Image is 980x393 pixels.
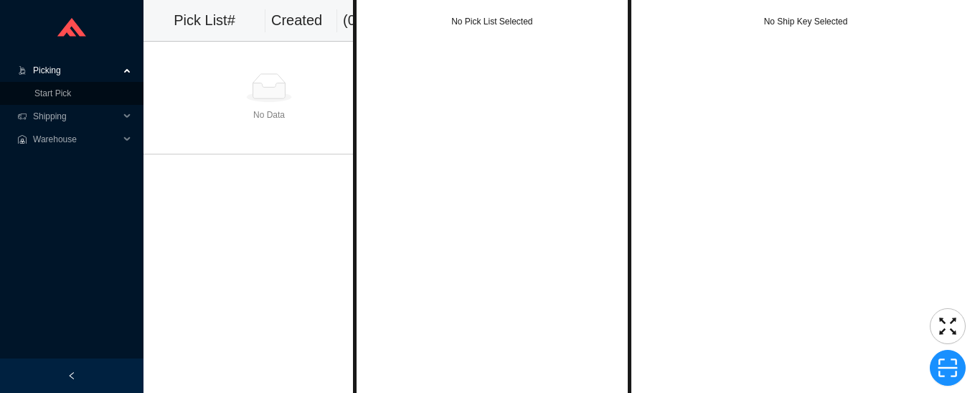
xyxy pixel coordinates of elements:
button: fullscreen [930,308,966,344]
span: Shipping [33,105,119,128]
span: Warehouse [33,128,119,151]
span: fullscreen [930,315,965,337]
div: ( 0 ) [343,9,389,32]
button: scan [930,350,966,386]
div: No Ship Key Selected [631,14,980,29]
div: No Data [149,108,389,122]
span: Picking [33,59,119,82]
a: Start Pick [34,88,71,98]
span: left [67,371,76,380]
div: No Pick List Selected [357,14,628,29]
span: scan [930,357,965,379]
